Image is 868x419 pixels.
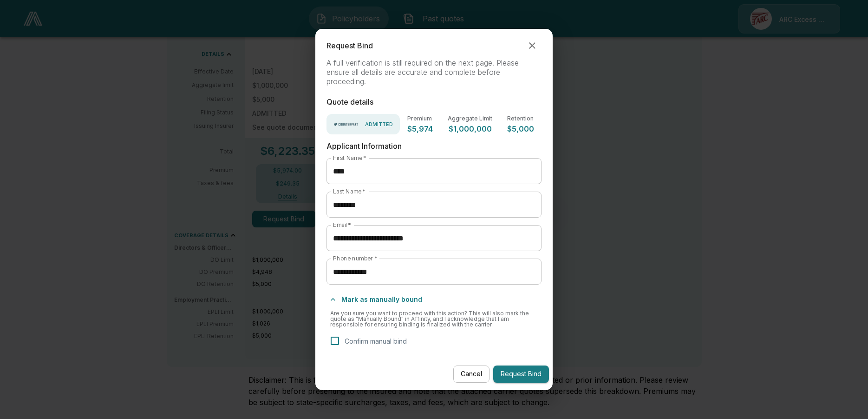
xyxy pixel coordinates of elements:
label: Email [333,221,351,229]
img: Carrier Logo [333,120,362,129]
p: Quote details [326,98,542,106]
p: Applicant Information [326,142,542,151]
button: Request Bind [493,366,549,383]
label: Phone number [333,254,377,262]
p: Premium [407,116,433,121]
p: Are you sure you want to proceed with this action? This will also mark the quote as "Manually Bou... [330,311,538,327]
p: ADMITTED [365,122,393,127]
p: A full verification is still required on the next page. Please ensure all details are accurate an... [326,59,542,86]
p: Retention [507,116,534,121]
label: Last Name [333,187,365,195]
p: $5,974 [407,125,433,133]
p: $1,000,000 [448,125,492,133]
p: $5,000 [507,125,534,133]
p: Request Bind [326,41,373,50]
p: Confirm manual bind [345,336,407,346]
button: Cancel [453,366,489,383]
label: First Name [333,154,366,162]
button: Mark as manually bound [326,292,426,307]
p: Aggregate Limit [448,116,492,121]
